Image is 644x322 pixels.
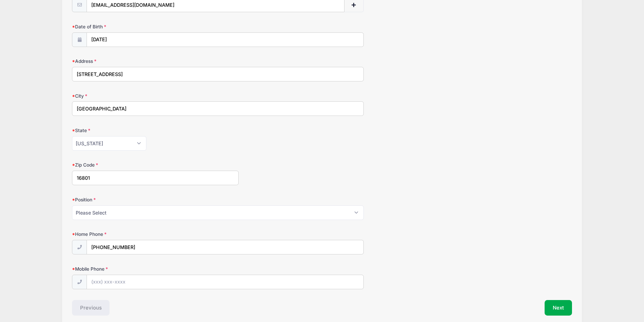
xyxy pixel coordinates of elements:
[72,127,239,134] label: State
[72,266,239,272] label: Mobile Phone
[87,240,364,254] input: (xxx) xxx-xxxx
[72,162,239,168] label: Zip Code
[72,171,239,185] input: xxxxx
[87,275,364,289] input: (xxx) xxx-xxxx
[545,300,572,316] button: Next
[72,58,239,65] label: Address
[72,231,239,238] label: Home Phone
[72,93,239,99] label: City
[87,32,364,47] input: mm/dd/yyyy
[72,196,239,203] label: Position
[72,23,239,30] label: Date of Birth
